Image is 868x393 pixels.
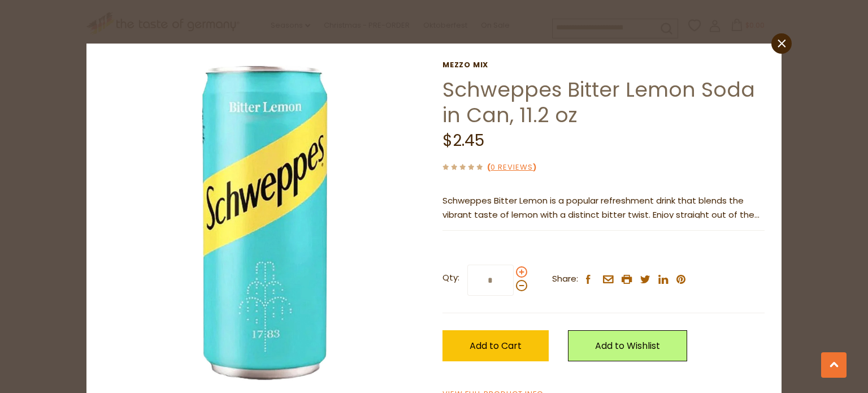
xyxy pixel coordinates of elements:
input: Qty: [467,265,514,296]
a: Mezzo Mix [442,61,765,70]
img: Schweppes Bitter Lemon Soda in Can, 11.2 oz [103,61,426,383]
a: Add to Wishlist [568,330,687,361]
a: 0 Reviews [491,162,533,174]
span: $2.45 [442,129,484,152]
button: Add to Cart [442,330,549,361]
span: Share: [552,272,578,286]
strong: Qty: [442,271,459,285]
a: Schweppes Bitter Lemon Soda in Can, 11.2 oz [442,75,755,129]
span: Add to Cart [470,339,522,352]
span: ( ) [487,162,536,172]
p: Schweppes Bitter Lemon is a popular refreshment drink that blends the vibrant taste of lemon with... [442,194,765,222]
